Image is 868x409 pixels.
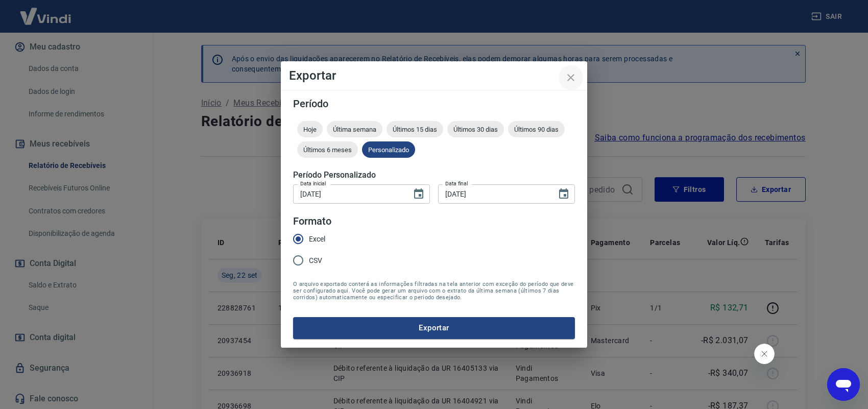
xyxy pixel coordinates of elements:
[827,368,860,401] iframe: Botão para abrir a janela de mensagens
[445,180,468,187] label: Data final
[309,234,325,245] span: Excel
[508,126,565,133] span: Últimos 90 dias
[553,184,574,204] button: Choose date, selected date is 22 de set de 2025
[387,121,443,137] div: Últimos 15 dias
[293,184,404,203] input: DD/MM/YYYY
[293,317,575,339] button: Exportar
[293,281,575,301] span: O arquivo exportado conterá as informações filtradas na tela anterior com exceção do período que ...
[447,121,504,137] div: Últimos 30 dias
[447,126,504,133] span: Últimos 30 dias
[508,121,565,137] div: Últimos 90 dias
[438,184,549,203] input: DD/MM/YYYY
[297,121,323,137] div: Hoje
[297,126,323,133] span: Hoje
[297,146,358,154] span: Últimos 6 meses
[300,180,326,187] label: Data inicial
[362,146,415,154] span: Personalizado
[6,7,86,15] span: Olá! Precisa de ajuda?
[327,121,382,137] div: Última semana
[408,184,429,204] button: Choose date, selected date is 20 de set de 2025
[289,69,579,82] h4: Exportar
[293,214,331,229] legend: Formato
[754,344,775,364] iframe: Fechar mensagem
[309,255,322,266] span: CSV
[387,126,443,133] span: Últimos 15 dias
[293,99,575,109] h5: Período
[293,170,575,180] h5: Período Personalizado
[297,141,358,158] div: Últimos 6 meses
[559,65,583,90] button: close
[362,141,415,158] div: Personalizado
[327,126,382,133] span: Última semana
